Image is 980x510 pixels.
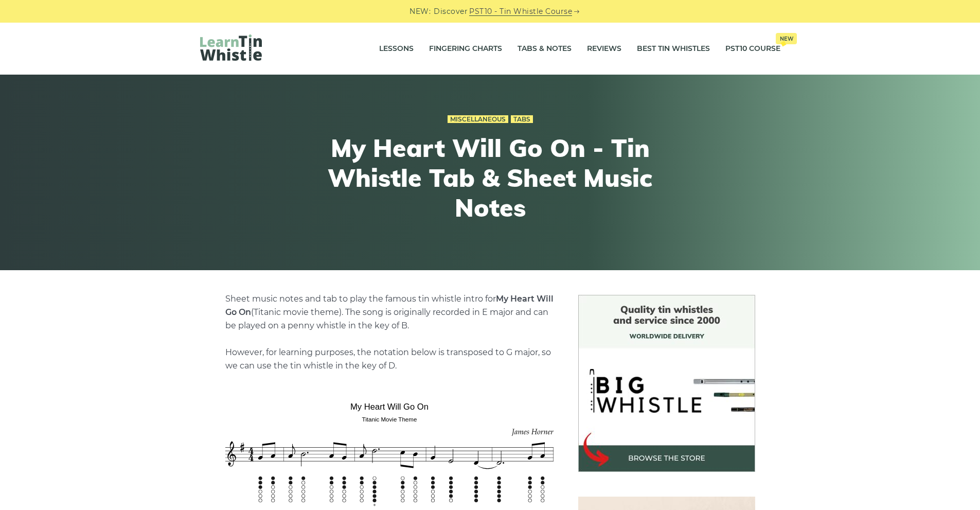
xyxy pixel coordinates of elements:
[429,36,502,62] a: Fingering Charts
[518,36,572,62] a: Tabs & Notes
[578,295,755,472] img: BigWhistle Tin Whistle Store
[379,36,414,62] a: Lessons
[448,115,508,124] a: Miscellaneous
[511,115,533,124] a: Tabs
[225,292,554,373] p: Sheet music notes and tab to play the famous tin whistle intro for (Titanic movie theme). The son...
[637,36,710,62] a: Best Tin Whistles
[200,34,262,61] img: LearnTinWhistle.com
[725,36,780,62] a: PST10 CourseNew
[587,36,621,62] a: Reviews
[776,33,797,44] span: New
[301,133,680,222] h1: My Heart Will Go On - Tin Whistle Tab & Sheet Music Notes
